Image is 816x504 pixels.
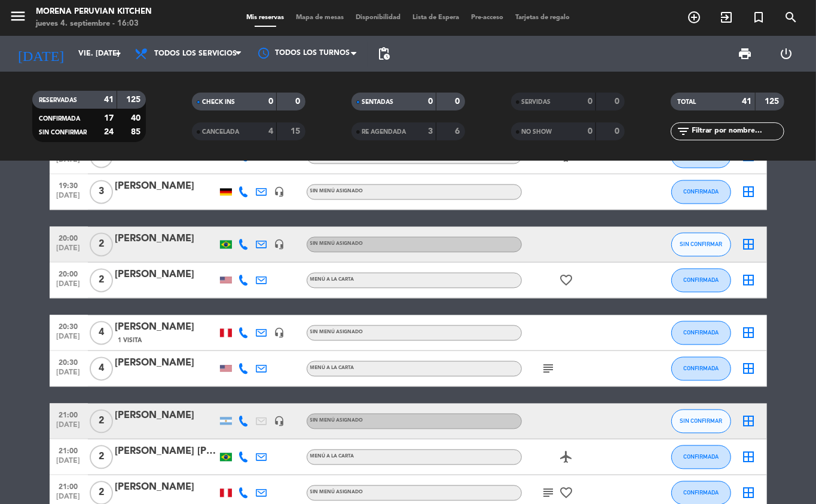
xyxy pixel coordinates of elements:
div: [PERSON_NAME] [115,480,217,496]
span: 21:00 [54,408,84,422]
button: CONFIRMADA [671,357,731,381]
div: [PERSON_NAME] [115,408,217,424]
strong: 85 [131,128,143,136]
strong: 0 [268,97,273,106]
span: [DATE] [54,333,84,347]
i: exit_to_app [719,10,734,24]
i: border_all [742,238,756,252]
span: Sin menú asignado [310,419,363,423]
span: Tarjetas de regalo [509,14,576,21]
span: CONFIRMADA [39,116,81,122]
span: Sin menú asignado [310,189,363,194]
i: border_all [742,273,756,288]
i: arrow_drop_down [111,47,126,61]
span: CONFIRMADA [683,454,719,460]
span: Lista de Espera [407,14,465,21]
div: [PERSON_NAME] [115,232,217,247]
span: Sin menú asignado [310,330,363,335]
strong: 0 [455,97,462,106]
span: TOTAL [678,99,696,105]
strong: 0 [615,127,622,136]
span: SENTADAS [362,99,394,105]
div: LOG OUT [766,36,807,72]
span: [DATE] [54,192,84,206]
span: Disponibilidad [350,14,407,21]
span: CONFIRMADA [683,490,719,496]
i: border_all [742,362,756,376]
span: Mapa de mesas [290,14,350,21]
strong: 6 [455,127,462,136]
button: CONFIRMADA [671,321,731,345]
span: 20:00 [54,267,84,281]
span: 4 [90,321,113,345]
strong: 0 [295,97,302,106]
div: [PERSON_NAME] [115,268,217,283]
i: menu [9,7,27,25]
span: 3 [90,180,113,204]
i: [DATE] [9,41,72,67]
i: airplanemode_active [560,450,574,465]
i: favorite_border [560,486,574,500]
span: RESERVADAS [39,97,78,103]
i: border_all [742,185,756,199]
strong: 40 [131,114,143,122]
i: headset_mic [274,328,285,339]
i: border_all [742,326,756,340]
i: subject [542,486,556,500]
strong: 3 [428,127,433,136]
strong: 0 [588,97,592,106]
span: SERVIDAS [522,99,551,105]
span: [DATE] [54,281,84,294]
button: SIN CONFIRMAR [671,233,731,257]
span: print [738,47,753,61]
span: 19:30 [54,179,84,192]
i: power_settings_new [780,47,794,61]
i: headset_mic [274,187,285,198]
i: border_all [742,414,756,429]
button: SIN CONFIRMAR [671,410,731,434]
span: Mis reservas [240,14,290,21]
span: pending_actions [377,47,391,61]
span: 20:30 [54,319,84,333]
span: 20:00 [54,231,84,245]
span: Pre-acceso [465,14,509,21]
i: border_all [742,450,756,465]
input: Filtrar por nombre... [691,125,784,138]
strong: 125 [126,96,143,104]
strong: 4 [268,127,273,136]
span: 2 [90,445,113,469]
strong: 24 [104,128,114,136]
span: SIN CONFIRMAR [39,130,87,136]
strong: 125 [765,97,781,106]
button: menu [9,7,27,29]
span: 2 [90,233,113,257]
span: 21:00 [54,444,84,457]
span: RE AGENDADA [362,129,407,135]
span: MENÚ A LA CARTA [310,366,354,371]
span: 21:00 [54,480,84,493]
span: NO SHOW [522,129,552,135]
span: 20:30 [54,355,84,369]
span: CONFIRMADA [683,189,719,195]
i: border_all [742,486,756,500]
span: Todos los servicios [154,50,237,58]
i: headset_mic [274,416,285,427]
div: [PERSON_NAME] [115,356,217,371]
div: [PERSON_NAME] [115,179,217,195]
span: [DATE] [54,245,84,259]
span: [DATE] [54,156,84,170]
strong: 17 [104,114,114,122]
i: subject [542,362,556,376]
i: add_circle_outline [687,10,701,24]
button: CONFIRMADA [671,445,731,469]
span: MENÚ A LA CARTA [310,454,354,459]
i: favorite_border [560,273,574,288]
span: CONFIRMADA [683,365,719,372]
div: [PERSON_NAME] [115,320,217,336]
strong: 41 [742,97,752,106]
span: 2 [90,410,113,434]
span: [DATE] [54,457,84,471]
span: SIN CONFIRMAR [680,241,722,248]
span: CHECK INS [203,99,236,105]
strong: 0 [588,127,592,136]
